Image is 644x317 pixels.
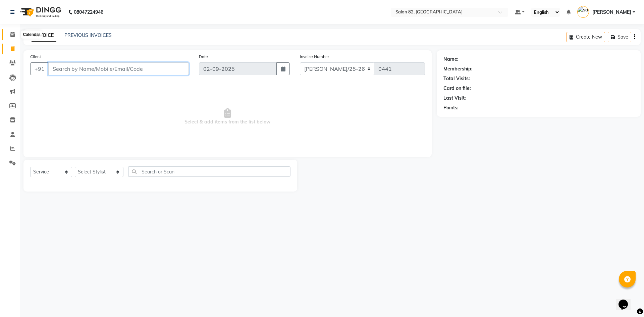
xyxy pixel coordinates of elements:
[443,95,466,102] div: Last Visit:
[48,62,189,75] input: Search by Name/Mobile/Email/Code
[21,31,42,39] div: Calendar
[30,54,41,60] label: Client
[30,62,49,75] button: +91
[64,32,112,38] a: PREVIOUS INVOICES
[443,85,471,92] div: Card on file:
[616,290,637,310] iframe: chat widget
[567,32,605,42] button: Create New
[443,75,470,82] div: Total Visits:
[443,65,473,72] div: Membership:
[199,54,208,60] label: Date
[592,9,631,16] span: [PERSON_NAME]
[577,6,589,18] img: sangita
[17,3,63,21] img: logo
[443,104,459,111] div: Points:
[74,3,103,21] b: 08047224946
[443,56,459,63] div: Name:
[608,32,631,42] button: Save
[30,83,425,150] span: Select & add items from the list below
[128,166,290,177] input: Search or Scan
[300,54,329,60] label: Invoice Number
